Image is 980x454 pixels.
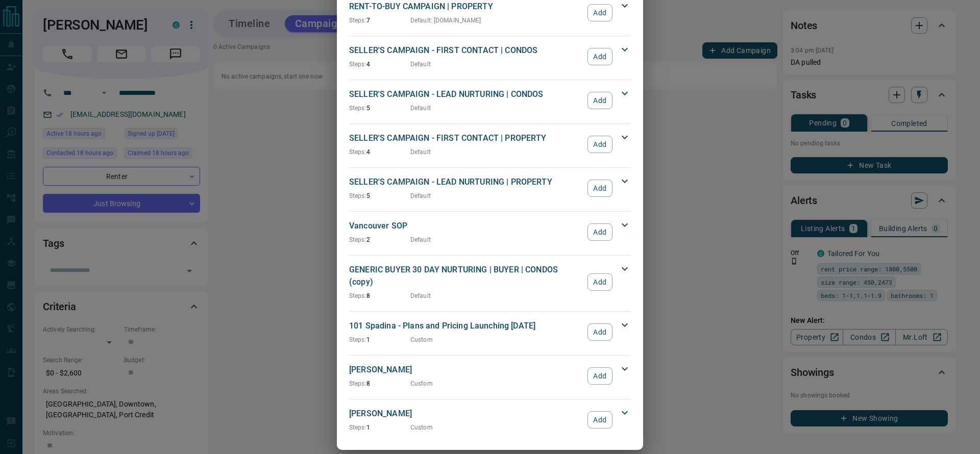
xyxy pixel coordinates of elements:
[587,92,612,109] button: Add
[410,379,433,388] p: Custom
[349,364,582,376] p: [PERSON_NAME]
[349,291,410,300] p: 8
[349,132,582,144] p: SELLER'S CAMPAIGN - FIRST CONTACT | PROPERTY
[587,367,612,385] button: Add
[349,148,366,156] span: Steps:
[349,379,410,388] p: 8
[410,147,431,157] p: Default
[349,192,366,199] span: Steps:
[410,423,433,432] p: Custom
[410,291,431,300] p: Default
[349,318,631,346] div: 101 Spadina - Plans and Pricing Launching [DATE]Steps:1CustomAdd
[587,4,612,21] button: Add
[349,336,366,343] span: Steps:
[349,174,631,203] div: SELLER'S CAMPAIGN - LEAD NURTURING | PROPERTYSteps:5DefaultAdd
[587,48,612,65] button: Add
[349,406,631,434] div: [PERSON_NAME]Steps:1CustomAdd
[349,105,366,112] span: Steps:
[349,362,631,390] div: [PERSON_NAME]Steps:8CustomAdd
[349,176,582,188] p: SELLER'S CAMPAIGN - LEAD NURTURING | PROPERTY
[349,17,366,24] span: Steps:
[349,1,582,13] p: RENT-TO-BUY CAMPAIGN | PROPERTY
[349,88,582,100] p: SELLER'S CAMPAIGN - LEAD NURTURING | CONDOS
[349,236,366,243] span: Steps:
[587,136,612,153] button: Add
[349,130,631,159] div: SELLER'S CAMPAIGN - FIRST CONTACT | PROPERTYSteps:4DefaultAdd
[349,147,410,157] p: 4
[349,16,410,25] p: 7
[410,16,481,25] p: Default : [DOMAIN_NAME]
[349,408,582,420] p: [PERSON_NAME]
[349,220,582,232] p: Vancouver SOP
[410,191,431,200] p: Default
[349,42,631,71] div: SELLER'S CAMPAIGN - FIRST CONTACT | CONDOSSteps:4DefaultAdd
[410,235,431,244] p: Default
[349,424,366,431] span: Steps:
[349,423,410,432] p: 1
[349,61,366,68] span: Steps:
[349,320,582,332] p: 101 Spadina - Plans and Pricing Launching [DATE]
[349,292,366,299] span: Steps:
[349,335,410,344] p: 1
[587,180,612,197] button: Add
[349,380,366,387] span: Steps:
[349,44,582,57] p: SELLER'S CAMPAIGN - FIRST CONTACT | CONDOS
[587,223,612,241] button: Add
[587,323,612,341] button: Add
[410,335,433,344] p: Custom
[349,191,410,200] p: 5
[349,218,631,246] div: Vancouver SOPSteps:2DefaultAdd
[349,262,631,302] div: GENERIC BUYER 30 DAY NURTURING | BUYER | CONDOS (copy)Steps:8DefaultAdd
[410,60,431,69] p: Default
[349,86,631,115] div: SELLER'S CAMPAIGN - LEAD NURTURING | CONDOSSteps:5DefaultAdd
[410,104,431,113] p: Default
[349,235,410,244] p: 2
[349,264,582,288] p: GENERIC BUYER 30 DAY NURTURING | BUYER | CONDOS (copy)
[587,411,612,428] button: Add
[349,60,410,69] p: 4
[587,273,612,291] button: Add
[349,104,410,113] p: 5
